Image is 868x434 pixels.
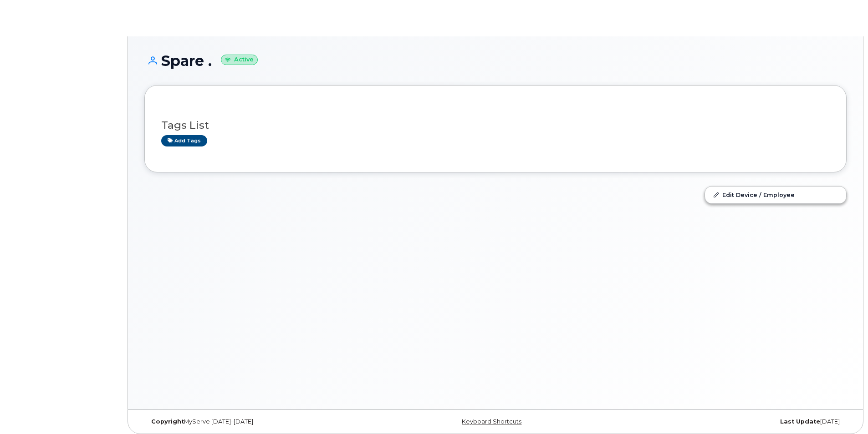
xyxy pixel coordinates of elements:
a: Edit Device / Employee [705,187,846,203]
small: Active [221,55,258,65]
h1: Spare . [144,53,847,69]
strong: Last Update [780,418,820,425]
a: Keyboard Shortcuts [462,418,521,425]
div: [DATE] [613,418,847,425]
div: MyServe [DATE]–[DATE] [144,418,378,425]
a: Add tags [161,135,207,146]
h3: Tags List [161,120,830,131]
strong: Copyright [151,418,184,425]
